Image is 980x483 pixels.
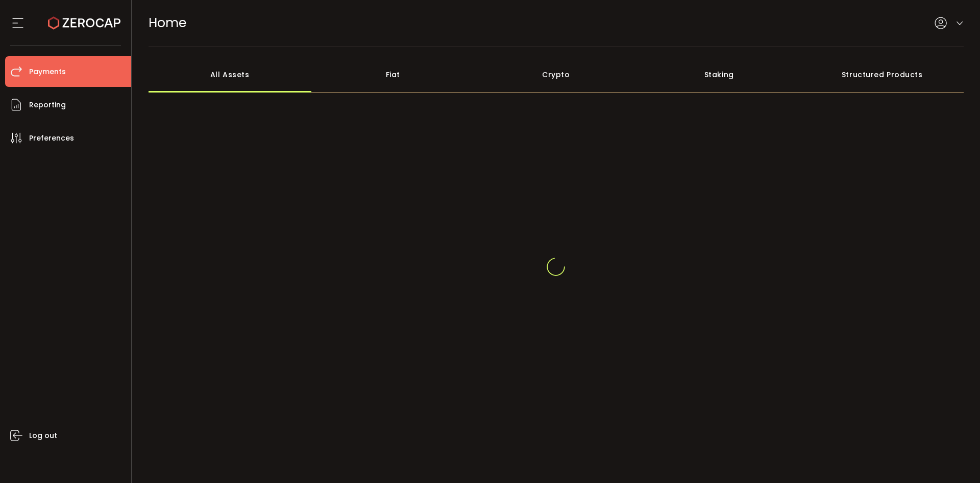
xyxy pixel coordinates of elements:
[149,57,312,93] div: All Assets
[29,131,74,146] span: Preferences
[475,57,638,93] div: Crypto
[149,14,186,32] span: Home
[29,428,57,443] span: Log out
[801,57,964,93] div: Structured Products
[311,57,475,93] div: Fiat
[29,64,66,79] span: Payments
[638,57,801,93] div: Staking
[29,98,66,112] span: Reporting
